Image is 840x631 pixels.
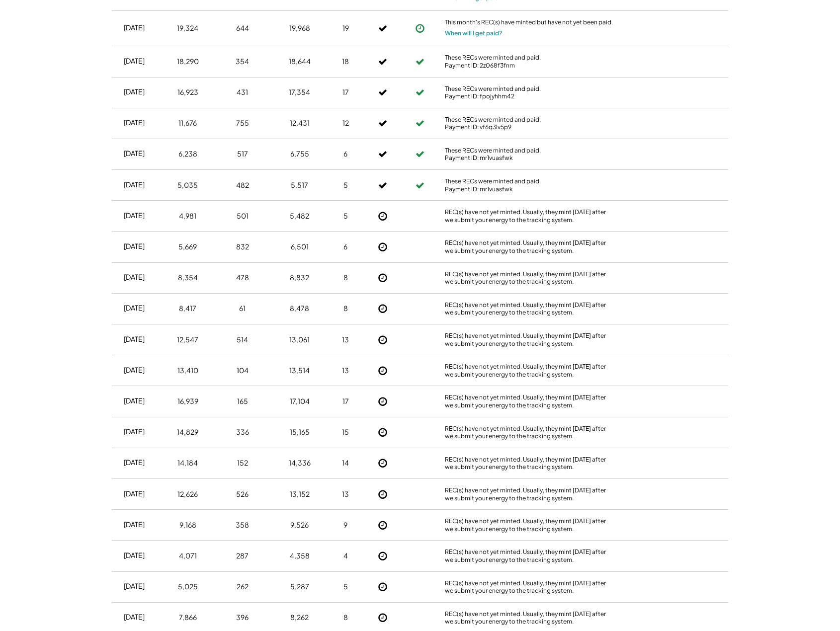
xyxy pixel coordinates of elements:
div: These RECs were minted and paid. Payment ID: 2z068f3fnm [445,54,614,69]
div: 13,514 [289,366,310,376]
div: 18,644 [289,57,311,67]
button: Not Yet Minted [375,301,390,316]
div: 61 [239,304,246,314]
div: 19,324 [177,23,198,33]
div: 17 [342,87,349,97]
div: 478 [236,273,249,283]
div: 8,417 [179,304,196,314]
div: 12,626 [177,489,198,499]
div: 5,025 [178,582,198,592]
div: 19,968 [289,23,310,33]
button: Not Yet Minted [375,579,390,594]
div: These RECs were minted and paid. Payment ID: fpojyhhm42 [445,85,614,100]
div: 8,354 [178,273,198,283]
div: 6,755 [290,149,309,159]
div: REC(s) have not yet minted. Usually, they mint [DATE] after we submit your energy to the tracking... [445,208,614,224]
div: 8,262 [290,613,309,623]
div: [DATE] [124,334,145,344]
div: 5,482 [290,211,309,221]
div: 18 [342,57,349,67]
div: REC(s) have not yet minted. Usually, they mint [DATE] after we submit your energy to the tracking... [445,425,614,440]
div: 13 [342,366,349,376]
button: Not Yet Minted [375,610,390,625]
div: 11,676 [178,118,197,128]
div: 287 [236,551,249,561]
div: 644 [236,23,249,33]
div: 5,035 [177,180,198,190]
div: 104 [237,366,249,376]
button: Not Yet Minted [375,487,390,502]
button: Not Yet Minted [375,270,390,285]
div: 8 [343,304,348,314]
div: 6,501 [291,242,309,252]
div: 165 [237,396,248,406]
div: 13,152 [290,489,310,499]
div: These RECs were minted and paid. Payment ID: mr1vuasfwk [445,147,614,162]
div: 5,517 [291,180,308,190]
div: [DATE] [124,520,145,530]
div: 13 [342,489,349,499]
div: 526 [236,489,249,499]
div: 9,526 [290,520,309,530]
div: [DATE] [124,149,145,158]
div: 755 [236,118,249,128]
div: 336 [236,427,249,437]
div: [DATE] [124,458,145,468]
div: 4,071 [179,551,197,561]
div: 17,354 [289,87,310,97]
div: 12,431 [290,118,310,128]
button: Not Yet Minted [375,363,390,378]
div: REC(s) have not yet minted. Usually, they mint [DATE] after we submit your energy to the tracking... [445,579,614,595]
div: 8 [343,613,348,623]
div: 514 [237,335,248,345]
button: When will I get paid? [445,28,503,38]
div: 14 [342,458,349,468]
div: REC(s) have not yet minted. Usually, they mint [DATE] after we submit your energy to the tracking... [445,301,614,316]
div: 15,165 [290,427,310,437]
div: 12 [342,118,349,128]
div: 17,104 [290,396,310,406]
div: 13 [342,335,349,345]
div: 4,358 [290,551,310,561]
div: 9 [343,520,347,530]
div: [DATE] [124,427,145,437]
div: 9,168 [179,520,196,530]
div: REC(s) have not yet minted. Usually, they mint [DATE] after we submit your energy to the tracking... [445,517,614,533]
div: 6,238 [178,149,197,159]
div: [DATE] [124,56,145,66]
div: 14,829 [177,427,198,437]
div: 8,832 [290,273,309,283]
div: [DATE] [124,211,145,221]
div: These RECs were minted and paid. Payment ID: vf6q3lv5p9 [445,116,614,131]
div: 8 [343,273,348,283]
button: Not Yet Minted [375,239,390,254]
div: [DATE] [124,489,145,499]
div: [DATE] [124,396,145,406]
div: 14,184 [177,458,198,468]
button: Not Yet Minted [375,394,390,409]
div: 5 [343,180,348,190]
div: 17 [342,396,349,406]
button: Not Yet Minted [375,332,390,347]
div: 5 [343,211,348,221]
div: 8,478 [290,304,309,314]
div: REC(s) have not yet minted. Usually, they mint [DATE] after we submit your energy to the tracking... [445,239,614,254]
div: REC(s) have not yet minted. Usually, they mint [DATE] after we submit your energy to the tracking... [445,270,614,286]
div: 12,547 [177,335,198,345]
div: 6 [343,242,347,252]
div: 5,669 [178,242,197,252]
div: [DATE] [124,87,145,97]
div: 16,939 [177,396,198,406]
div: 16,923 [177,87,198,97]
div: 4,981 [179,211,196,221]
div: 7,866 [179,613,197,623]
div: 18,290 [177,57,199,67]
div: 5,287 [290,582,309,592]
div: 482 [236,180,249,190]
button: Not Yet Minted [375,209,390,224]
div: [DATE] [124,272,145,282]
div: 13,410 [177,366,198,376]
div: [DATE] [124,612,145,622]
div: 6 [343,149,347,159]
div: REC(s) have not yet minted. Usually, they mint [DATE] after we submit your energy to the tracking... [445,363,614,378]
